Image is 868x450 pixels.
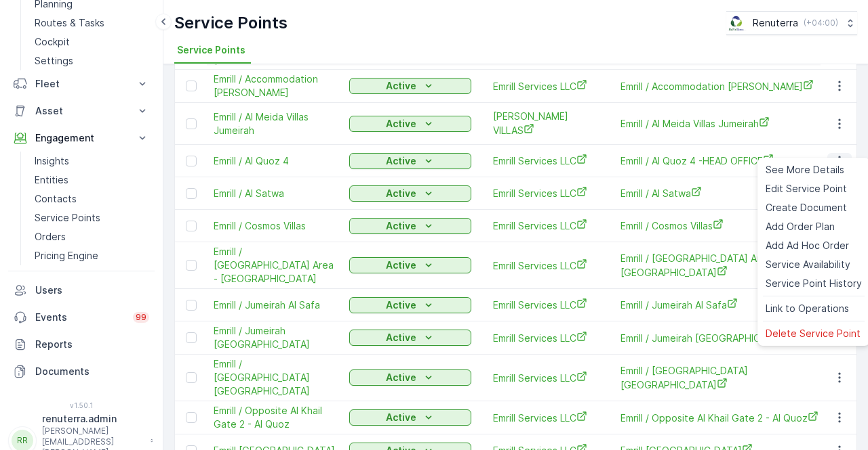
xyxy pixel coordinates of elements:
[493,371,599,385] a: Emrill Services LLC
[29,189,155,208] a: Contacts
[493,110,599,137] span: [PERSON_NAME] VILLAS
[35,173,68,187] p: Entities
[35,230,66,244] p: Orders
[35,104,127,118] p: Asset
[386,258,416,272] p: Active
[386,219,416,233] p: Active
[186,260,197,271] div: Toggle Row Selected
[620,298,824,312] a: Emrill / Jumeirah Al Safa
[29,208,155,227] a: Service Points
[493,219,599,233] a: Emrill Services LLC
[35,249,98,263] p: Pricing Engine
[8,70,155,97] button: Fleet
[493,331,599,345] a: Emrill Services LLC
[349,257,471,273] button: Active
[214,187,336,200] span: Emrill / Al Satwa
[620,252,824,279] a: Emrill / Grand City Camp Area - Al Quoz
[620,79,824,93] a: Emrill / Accommodation Jabel Ali
[493,186,599,200] a: Emrill Services LLC
[214,245,336,286] a: Emrill / Grand City Camp Area - Al Quoz
[766,220,835,233] span: Add Order Plan
[620,186,824,200] a: Emrill / Al Satwa
[620,252,824,279] span: Emrill / [GEOGRAPHIC_DATA] Area - [GEOGRAPHIC_DATA]
[349,330,471,346] button: Active
[214,298,336,312] a: Emrill / Jumeirah Al Safa
[214,219,336,233] a: Emrill / Cosmos Villas
[214,324,336,351] a: Emrill / Jumeirah Villa Jumeirah
[214,245,336,286] span: Emrill / [GEOGRAPHIC_DATA] Area - [GEOGRAPHIC_DATA]
[35,54,73,68] p: Settings
[620,331,824,345] a: Emrill / Jumeirah Villa Jumeirah
[766,201,847,215] span: Create Document
[35,284,149,297] p: Users
[766,239,849,252] span: Add Ad Hoc Order
[177,43,245,57] span: Service Points
[386,371,416,384] p: Active
[386,411,416,424] p: Active
[214,110,336,137] span: Emrill / Al Meida Villas Jumeirah
[186,412,197,423] div: Toggle Row Selected
[8,331,155,358] a: Reports
[35,311,125,324] p: Events
[493,411,599,425] a: Emrill Services LLC
[493,154,599,168] span: Emrill Services LLC
[186,372,197,383] div: Toggle Row Selected
[349,369,471,386] button: Active
[753,16,798,30] p: Renuterra
[766,182,847,196] span: Edit Service Point
[214,72,336,99] span: Emrill / Accommodation [PERSON_NAME]
[8,125,155,152] button: Engagement
[35,338,149,351] p: Reports
[42,412,144,426] p: renuterra.admin
[766,277,862,290] span: Service Point History
[35,154,69,168] p: Insights
[29,246,155,265] a: Pricing Engine
[620,219,824,233] a: Emrill / Cosmos Villas
[29,14,155,32] a: Routes & Tasks
[186,332,197,343] div: Toggle Row Selected
[29,227,155,246] a: Orders
[766,327,861,340] span: Delete Service Point
[386,187,416,200] p: Active
[493,258,599,273] a: Emrill Services LLC
[620,116,824,131] span: Emrill / Al Meida Villas Jumeirah
[8,304,155,331] a: Events99
[620,411,824,425] a: Emrill / Opposite Al Khail Gate 2 - Al Quoz
[29,32,155,51] a: Cockpit
[35,192,77,206] p: Contacts
[186,156,197,166] div: Toggle Row Selected
[8,358,155,385] a: Documents
[136,312,146,323] p: 99
[386,117,416,131] p: Active
[35,77,127,91] p: Fleet
[214,357,336,398] span: Emrill / [GEOGRAPHIC_DATA] [GEOGRAPHIC_DATA]
[214,154,336,168] a: Emrill / Al Quoz 4
[349,218,471,234] button: Active
[760,160,867,179] a: See More Details
[35,131,127,145] p: Engagement
[493,298,599,312] span: Emrill Services LLC
[760,179,867,198] a: Edit Service Point
[186,300,197,311] div: Toggle Row Selected
[349,297,471,313] button: Active
[29,171,155,189] a: Entities
[349,116,471,132] button: Active
[35,35,70,49] p: Cockpit
[493,79,599,93] a: Emrill Services LLC
[760,217,867,236] a: Add Order Plan
[214,404,336,431] a: Emrill / Opposite Al Khail Gate 2 - Al Quoz
[620,364,824,392] span: Emrill / [GEOGRAPHIC_DATA] [GEOGRAPHIC_DATA]
[349,185,471,202] button: Active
